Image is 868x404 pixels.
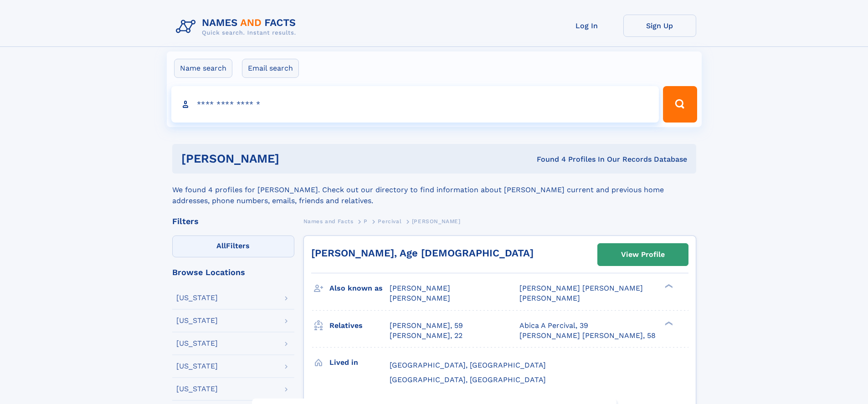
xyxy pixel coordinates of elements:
[390,375,546,384] span: [GEOGRAPHIC_DATA], [GEOGRAPHIC_DATA]
[412,218,461,225] span: [PERSON_NAME]
[216,241,226,250] span: All
[329,318,390,333] h3: Relatives
[390,294,450,302] span: [PERSON_NAME]
[172,174,696,206] div: We found 4 profiles for [PERSON_NAME]. Check out our directory to find information about [PERSON_...
[519,284,643,292] span: [PERSON_NAME] [PERSON_NAME]
[663,86,697,123] button: Search Button
[176,385,218,393] div: [US_STATE]
[519,321,588,331] a: Abica A Percival, 39
[174,59,232,78] label: Name search
[329,355,390,370] h3: Lived in
[408,154,687,164] div: Found 4 Profiles In Our Records Database
[621,244,665,265] div: View Profile
[663,320,673,326] div: ❯
[550,15,623,37] a: Log In
[171,86,659,123] input: search input
[329,281,390,296] h3: Also known as
[390,284,450,292] span: [PERSON_NAME]
[598,244,688,266] a: View Profile
[623,15,696,37] a: Sign Up
[311,247,534,259] a: [PERSON_NAME], Age [DEMOGRAPHIC_DATA]
[663,283,673,289] div: ❯
[378,218,401,225] span: Percival
[176,317,218,324] div: [US_STATE]
[176,340,218,347] div: [US_STATE]
[390,331,462,341] a: [PERSON_NAME], 22
[364,218,368,225] span: P
[519,294,580,302] span: [PERSON_NAME]
[172,235,294,257] label: Filters
[303,215,354,227] a: Names and Facts
[519,331,656,341] a: [PERSON_NAME] [PERSON_NAME], 58
[176,363,218,370] div: [US_STATE]
[390,361,546,369] span: [GEOGRAPHIC_DATA], [GEOGRAPHIC_DATA]
[364,215,368,227] a: P
[172,268,294,276] div: Browse Locations
[172,15,303,39] img: Logo Names and Facts
[242,59,299,78] label: Email search
[172,217,294,225] div: Filters
[378,215,401,227] a: Percival
[390,321,463,331] a: [PERSON_NAME], 59
[176,294,218,302] div: [US_STATE]
[181,153,408,164] h1: [PERSON_NAME]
